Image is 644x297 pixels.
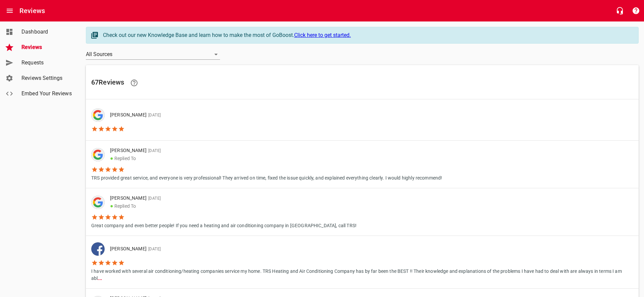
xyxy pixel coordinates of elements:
[91,196,105,209] img: google-dark.png
[98,276,102,281] b: ...
[91,108,105,122] div: Google
[612,3,628,19] button: Live Chat
[110,195,351,202] p: [PERSON_NAME]
[91,196,105,209] div: Google
[110,147,437,154] p: [PERSON_NAME]
[628,3,644,19] button: Support Portal
[110,111,161,119] p: [PERSON_NAME]
[21,28,72,36] span: Dashboard
[147,148,161,153] span: [DATE]
[21,90,72,98] span: Embed Your Reviews
[21,43,72,51] span: Reviews
[86,49,220,60] div: All Sources
[110,245,628,253] p: [PERSON_NAME]
[110,202,351,210] p: Replied To
[86,141,639,188] a: [PERSON_NAME][DATE]●Replied ToTRS provided great service, and everyone is very professional! They...
[103,31,632,39] div: Check out our new Knowledge Base and learn how to make the most of GoBoost.
[294,32,351,38] a: Click here to get started.
[110,154,437,162] p: Replied To
[91,266,633,282] p: I have worked with several air conditioning/heating companies service my home. TRS Heating and Ai...
[91,173,442,182] p: TRS provided great service, and everyone is very professional! They arrived on time, fixed the is...
[147,247,161,251] span: [DATE]
[19,5,45,16] h6: Reviews
[91,75,633,91] h6: 67 Review s
[21,74,72,82] span: Reviews Settings
[91,220,357,229] p: Great company and even better people! If you need a heating and air conditioning company in [GEOG...
[91,108,105,122] img: google-dark.png
[147,196,161,201] span: [DATE]
[91,148,105,161] img: google-dark.png
[2,3,18,19] button: Open drawer
[91,242,105,256] div: Facebook
[86,236,639,288] a: [PERSON_NAME][DATE]I have worked with several air conditioning/heating companies service my home....
[110,203,113,209] span: ●
[86,102,639,140] a: [PERSON_NAME][DATE]
[147,113,161,117] span: [DATE]
[86,188,639,236] a: [PERSON_NAME][DATE]●Replied ToGreat company and even better people! If you need a heating and air...
[21,59,72,67] span: Requests
[126,75,142,91] a: Learn facts about why reviews are important
[91,148,105,161] div: Google
[91,242,105,256] img: facebook-dark.png
[110,155,113,161] span: ●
